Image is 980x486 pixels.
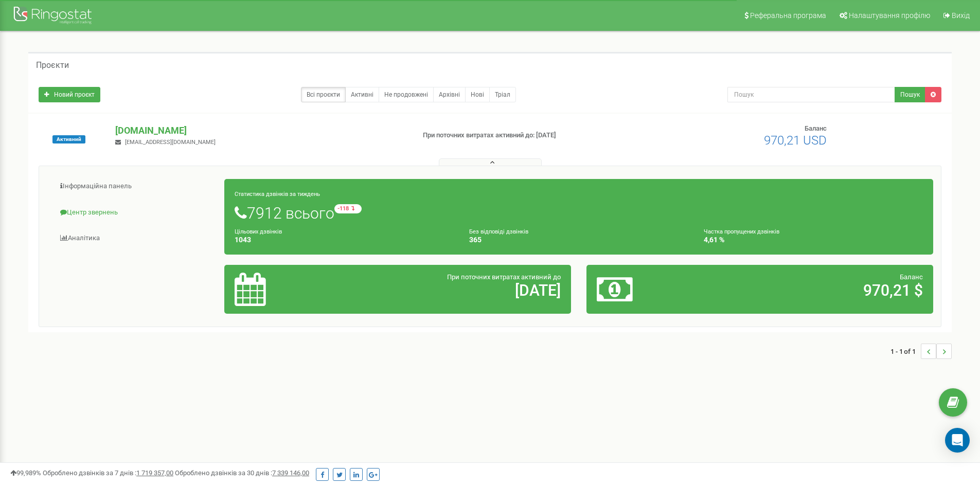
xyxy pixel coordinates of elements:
[235,204,923,222] h1: 7912 всього
[900,273,923,281] span: Баланс
[47,226,225,251] a: Аналiтика
[39,87,100,102] a: Новий проєкт
[379,87,434,102] a: Не продовжені
[348,282,561,299] h2: [DATE]
[469,228,528,235] small: Без відповіді дзвінків
[433,87,466,102] a: Архівні
[272,469,309,477] u: 7 339 146,00
[895,87,925,102] button: Пошук
[334,204,362,213] small: -118
[52,135,85,143] span: Активний
[10,469,41,477] span: 99,989%
[301,87,346,102] a: Всі проєкти
[952,11,970,20] span: Вихід
[704,236,923,244] h4: 4,61 %
[727,87,895,102] input: Пошук
[235,236,454,244] h4: 1043
[345,87,379,102] a: Активні
[849,11,930,20] span: Налаштування профілю
[465,87,490,102] a: Нові
[710,282,923,299] h2: 970,21 $
[235,191,320,197] small: Статистика дзвінків за тиждень
[945,428,970,453] div: Open Intercom Messenger
[750,11,826,20] span: Реферальна програма
[175,469,309,477] span: Оброблено дзвінків за 30 днів :
[489,87,516,102] a: Тріал
[136,469,173,477] u: 1 719 357,00
[890,344,921,359] span: 1 - 1 of 1
[115,124,406,137] p: [DOMAIN_NAME]
[423,131,637,140] p: При поточних витратах активний до: [DATE]
[447,273,561,281] span: При поточних витратах активний до
[890,333,952,369] nav: ...
[125,139,216,146] span: [EMAIL_ADDRESS][DOMAIN_NAME]
[469,236,688,244] h4: 365
[43,469,173,477] span: Оброблено дзвінків за 7 днів :
[47,174,225,199] a: Інформаційна панель
[704,228,779,235] small: Частка пропущених дзвінків
[764,133,827,148] span: 970,21 USD
[235,228,282,235] small: Цільових дзвінків
[805,124,827,132] span: Баланс
[47,200,225,225] a: Центр звернень
[36,61,69,70] h5: Проєкти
